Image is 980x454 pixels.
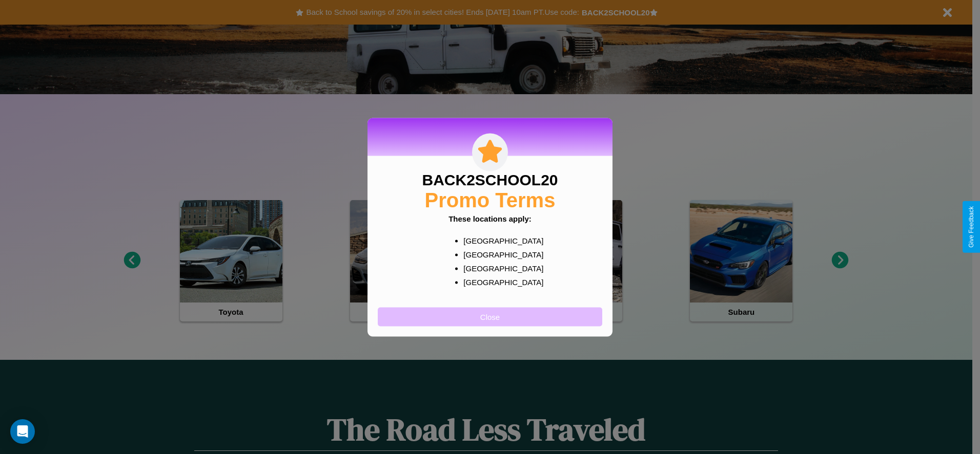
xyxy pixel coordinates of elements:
div: Give Feedback [968,206,975,248]
p: [GEOGRAPHIC_DATA] [463,247,537,261]
h2: Promo Terms [425,188,556,211]
b: These locations apply: [448,214,532,223]
div: Open Intercom Messenger [10,419,35,444]
button: Close [378,307,602,326]
p: [GEOGRAPHIC_DATA] [463,261,537,275]
p: [GEOGRAPHIC_DATA] [463,275,537,289]
p: [GEOGRAPHIC_DATA] [463,233,537,247]
h3: BACK2SCHOOL20 [422,171,558,188]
